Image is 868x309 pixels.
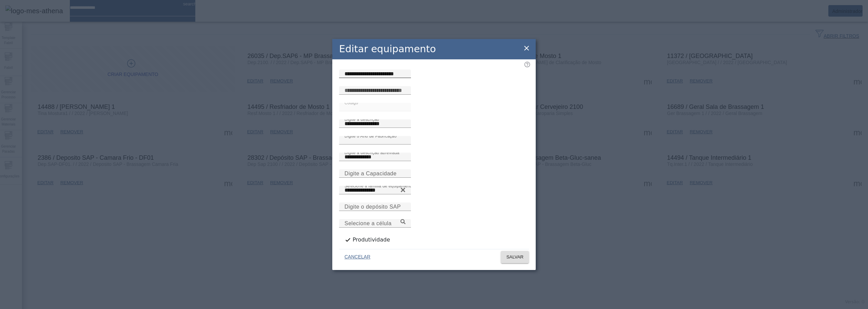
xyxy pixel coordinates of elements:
[344,100,358,105] mat-label: Código
[344,186,406,194] input: Number
[339,251,376,263] button: CANCELAR
[344,219,406,228] input: Number
[344,117,379,121] mat-label: Digite a descrição
[344,204,401,209] mat-label: Digite o depósito SAP
[344,254,370,260] span: CANCELAR
[344,184,414,188] mat-label: Selecione a família de equipamento
[351,236,390,244] label: Produtividade
[344,220,392,226] mat-label: Selecione a célula
[506,254,524,260] span: SALVAR
[344,150,399,155] mat-label: Digite a descrição abreviada
[344,134,397,138] mat-label: Digite o Ano de Fabricação
[501,251,529,263] button: SALVAR
[339,42,436,56] h2: Editar equipamento
[344,170,397,176] mat-label: Digite a Capacidade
